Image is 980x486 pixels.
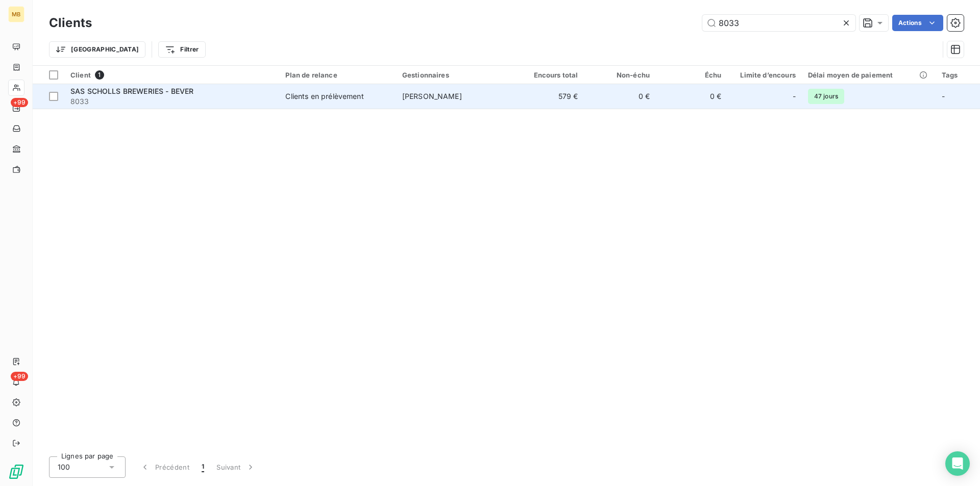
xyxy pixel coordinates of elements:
[58,462,70,472] span: 100
[591,71,650,79] div: Non-échu
[134,456,195,478] button: Précédent
[808,89,844,104] span: 47 jours
[808,71,929,79] div: Délai moyen de paiement
[195,456,210,478] button: 1
[210,456,262,478] button: Suivant
[70,71,91,79] span: Client
[70,96,273,107] span: 8033
[402,71,506,79] div: Gestionnaires
[734,71,796,79] div: Limite d’encours
[8,6,24,22] div: MB
[158,41,205,58] button: Filtrer
[519,71,578,79] div: Encours total
[662,71,721,79] div: Échu
[945,451,970,476] div: Open Intercom Messenger
[285,91,363,101] div: Clients en prélèvement
[49,14,92,32] h3: Clients
[95,70,104,80] span: 1
[11,372,28,381] span: +99
[512,84,584,109] td: 579 €
[285,71,389,79] div: Plan de relance
[8,464,24,480] img: Logo LeanPay
[892,15,943,31] button: Actions
[942,92,945,100] span: -
[70,87,193,95] span: SAS SCHOLLS BREWERIES - BEVER
[202,462,204,472] span: 1
[402,92,462,100] span: [PERSON_NAME]
[793,91,796,101] span: -
[584,84,656,109] td: 0 €
[49,41,145,58] button: [GEOGRAPHIC_DATA]
[942,71,974,79] div: Tags
[702,15,855,31] input: Rechercher
[656,84,727,109] td: 0 €
[11,98,28,107] span: +99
